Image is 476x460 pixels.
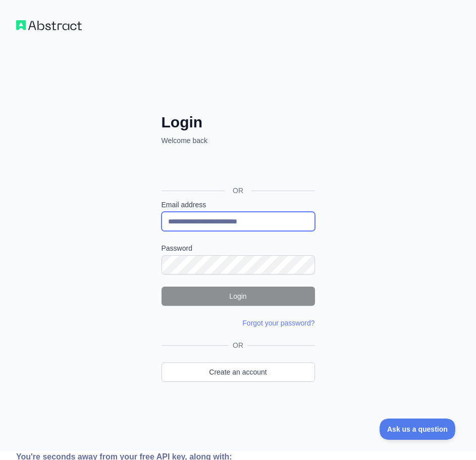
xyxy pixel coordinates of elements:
button: Login [162,287,315,306]
p: Welcome back [162,135,315,146]
span: OR [225,186,251,196]
iframe: Sign in with Google Button [156,157,318,179]
label: Password [162,243,315,253]
h2: Login [162,113,315,131]
img: Workflow [16,20,82,30]
a: Create an account [162,362,315,382]
a: Forgot your password? [242,319,314,327]
label: Email address [162,200,315,210]
iframe: Toggle Customer Support [380,419,456,440]
span: OR [229,340,247,350]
